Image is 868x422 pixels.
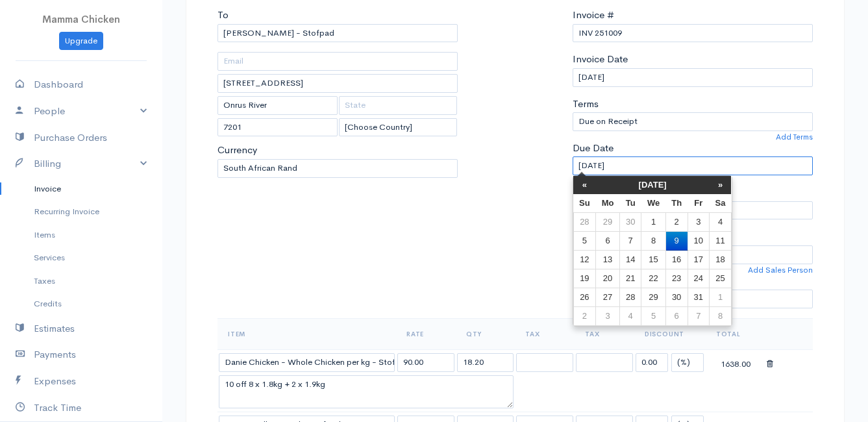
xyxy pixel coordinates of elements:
td: 6 [665,307,688,326]
label: Invoice # [573,8,614,23]
td: 11 [710,232,732,251]
td: 3 [688,213,709,232]
a: Add Sales Person [748,264,813,276]
td: 23 [665,269,688,288]
th: Tax [515,318,575,349]
td: 26 [573,288,596,307]
td: 3 [596,307,620,326]
div: 1638.00 [707,354,764,371]
td: 30 [665,288,688,307]
th: Mo [596,194,620,213]
td: 28 [573,213,596,232]
input: Zip [217,118,338,137]
th: Total [706,318,765,349]
th: Item [217,318,396,349]
th: Rate [396,318,456,349]
td: 16 [665,251,688,269]
th: Discount [634,318,706,349]
th: Su [573,194,596,213]
input: Item Name [219,353,395,372]
td: 18 [710,251,732,269]
td: 29 [596,213,620,232]
td: 4 [710,213,732,232]
label: Invoice Date [573,52,628,67]
td: 14 [619,251,641,269]
td: 24 [688,269,709,288]
td: 28 [619,288,641,307]
td: 8 [710,307,732,326]
input: Email [217,52,458,71]
td: 10 [688,232,709,251]
input: dd-mm-yyyy [573,156,813,175]
td: 12 [573,251,596,269]
td: 20 [596,269,620,288]
input: Address [217,74,458,93]
td: 1 [641,213,665,232]
input: dd-mm-yyyy [573,68,813,87]
td: 1 [710,288,732,307]
td: 7 [619,232,641,251]
input: Client Name [217,24,458,43]
th: [DATE] [596,176,710,194]
th: Qty [456,318,515,349]
th: Tu [619,194,641,213]
td: 30 [619,213,641,232]
td: 2 [665,213,688,232]
td: 13 [596,251,620,269]
span: Mamma Chicken [42,13,120,25]
label: To [217,8,229,23]
input: State [339,96,456,115]
td: 9 [665,232,688,251]
label: Currency [217,143,257,158]
td: 19 [573,269,596,288]
td: 15 [641,251,665,269]
th: » [710,176,732,194]
th: Tax [575,318,634,349]
td: 7 [688,307,709,326]
th: Th [665,194,688,213]
td: 6 [596,232,620,251]
td: 27 [596,288,620,307]
th: We [641,194,665,213]
a: Upgrade [59,32,103,51]
td: 8 [641,232,665,251]
th: « [573,176,596,194]
td: 5 [641,307,665,326]
label: Due Date [573,141,614,156]
td: 17 [688,251,709,269]
td: 22 [641,269,665,288]
td: 21 [619,269,641,288]
th: Sa [710,194,732,213]
label: Terms [573,97,599,112]
td: 29 [641,288,665,307]
a: Add Terms [776,131,813,143]
td: 25 [710,269,732,288]
td: 5 [573,232,596,251]
td: 2 [573,307,596,326]
td: 4 [619,307,641,326]
td: 31 [688,288,709,307]
th: Fr [688,194,709,213]
input: City [217,96,338,115]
